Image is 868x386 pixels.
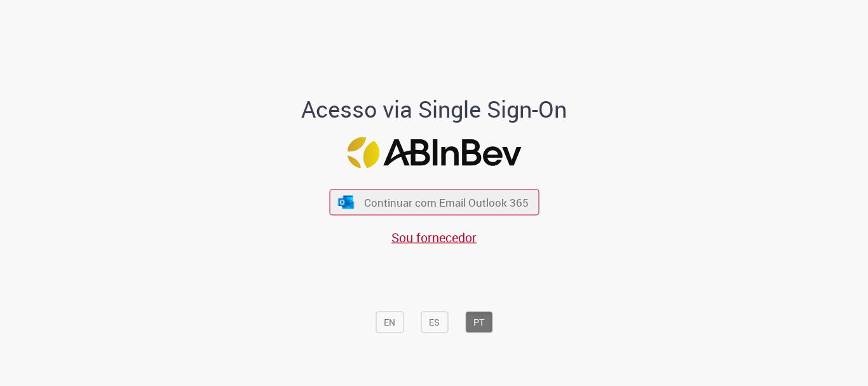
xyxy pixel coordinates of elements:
img: ícone Azure/Microsoft 360 [337,195,355,209]
h1: Acesso via Single Sign-On [258,97,611,122]
img: Logo ABInBev [347,137,521,169]
span: Continuar com Email Outlook 365 [364,195,529,210]
a: Sou fornecedor [391,229,477,246]
button: ES [421,312,448,333]
button: PT [465,312,492,333]
button: ícone Azure/Microsoft 360 Continuar com Email Outlook 365 [329,190,539,216]
button: EN [376,312,403,333]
